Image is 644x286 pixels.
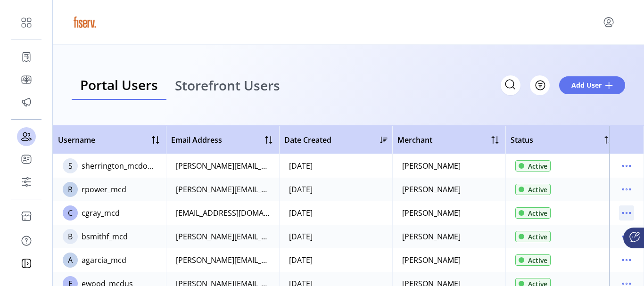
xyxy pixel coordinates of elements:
div: [EMAIL_ADDRESS][DOMAIN_NAME] [176,207,270,219]
div: [PERSON_NAME] [402,231,461,242]
img: logo [72,9,98,35]
span: Date Created [284,134,331,146]
span: Status [511,134,533,146]
button: menu [619,229,634,244]
div: [PERSON_NAME][EMAIL_ADDRESS][PERSON_NAME][DOMAIN_NAME] [176,254,270,266]
button: menu [619,158,634,173]
span: Active [528,255,547,265]
div: [PERSON_NAME][EMAIL_ADDRESS][PERSON_NAME][DOMAIN_NAME] [176,231,270,242]
span: Merchant [397,134,432,146]
button: Add User [559,76,625,94]
span: Active [528,232,547,242]
span: Active [528,185,547,195]
span: Portal Users [80,78,158,91]
td: [DATE] [279,248,392,272]
button: Filter Button [530,75,550,95]
span: C [68,207,73,219]
span: Email Address [171,134,222,146]
button: menu [619,205,634,221]
button: menu [619,253,634,268]
div: [PERSON_NAME] [402,184,461,195]
span: S [68,160,73,172]
a: Portal Users [72,71,166,100]
span: Username [58,134,95,146]
div: cgray_mcd [82,207,120,219]
div: [PERSON_NAME] [402,254,461,266]
span: Active [528,161,547,171]
span: B [68,231,73,242]
button: menu [619,182,634,197]
td: [DATE] [279,154,392,178]
span: Storefront Users [175,79,280,92]
a: Storefront Users [166,71,289,100]
div: sherrington_mcdonalds [82,160,157,172]
span: R [68,184,73,195]
div: [PERSON_NAME][EMAIL_ADDRESS][DOMAIN_NAME] [176,184,270,195]
div: agarcia_mcd [82,254,126,266]
button: menu [601,15,616,30]
div: [PERSON_NAME] [402,207,461,219]
span: A [68,254,73,266]
span: Add User [571,80,602,90]
td: [DATE] [279,178,392,201]
input: Search [501,75,520,95]
div: rpower_mcd [82,184,126,195]
div: [PERSON_NAME] [402,160,461,172]
div: bsmithf_mcd [82,231,128,242]
span: Active [528,208,547,218]
td: [DATE] [279,201,392,225]
div: [PERSON_NAME][EMAIL_ADDRESS][PERSON_NAME][DOMAIN_NAME] [176,160,270,172]
td: [DATE] [279,225,392,248]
